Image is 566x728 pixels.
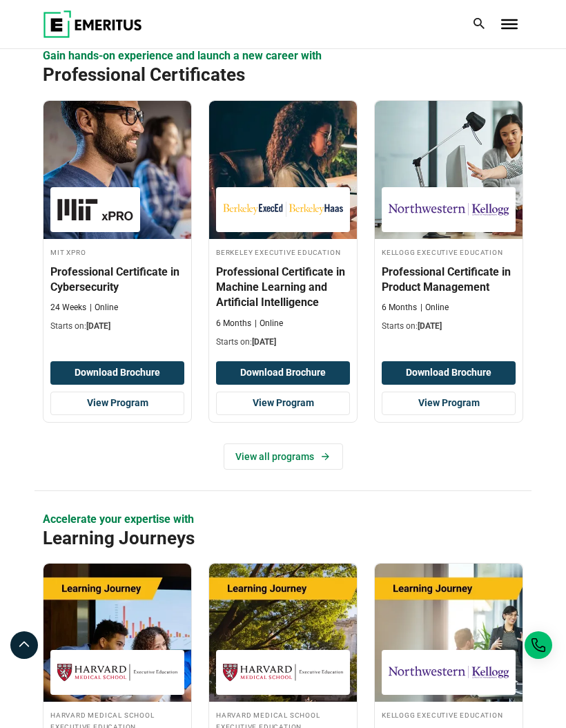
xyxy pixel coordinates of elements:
[418,321,442,331] span: [DATE]
[209,564,357,702] img: Nutrition and Wellness Coaching | Online Healthcare Course
[209,101,357,239] img: Professional Certificate in Machine Learning and Artificial Intelligence | Online AI and Machine ...
[255,318,283,329] p: Online
[375,101,523,339] a: Product Design and Innovation Course by Kellogg Executive Education - November 13, 2025 Kellogg E...
[382,265,516,296] h3: Professional Certificate in Product Management
[43,48,523,64] p: Gain hands-on experience and launch a new career with
[382,361,516,385] button: Download Brochure
[501,19,518,29] button: Toggle Menu
[382,246,516,258] h4: Kellogg Executive Education
[43,527,475,550] h2: Learning Journeys
[389,657,509,688] img: Kellogg Executive Education
[375,564,523,702] img: Advanced Certificate in AI and Product Strategy | Online AI and Machine Learning Course
[57,657,177,688] img: Harvard Medical School Executive Education
[216,361,350,385] button: Download Brochure
[216,318,251,329] p: 6 Months
[389,194,509,225] img: Kellogg Executive Education
[252,337,276,347] span: [DATE]
[216,392,350,415] a: View Program
[43,101,191,339] a: Technology Course by MIT xPRO - October 16, 2025 MIT xPRO MIT xPRO Professional Certificate in Cy...
[50,302,86,314] p: 24 Weeks
[224,443,343,470] a: View all programs
[50,392,184,415] a: View Program
[43,64,475,86] h2: Professional Certificates
[50,265,184,296] h3: Professional Certificate in Cybersecurity
[375,101,523,239] img: Professional Certificate in Product Management | Online Product Design and Innovation Course
[223,194,343,225] img: Berkeley Executive Education
[216,265,350,311] h3: Professional Certificate in Machine Learning and Artificial Intelligence
[382,709,516,720] h4: Kellogg Executive Education
[57,194,133,225] img: MIT xPRO
[209,101,357,355] a: AI and Machine Learning Course by Berkeley Executive Education - November 6, 2025 Berkeley Execut...
[43,512,523,527] p: Accelerate your expertise with
[382,392,516,415] a: View Program
[43,101,191,239] img: Professional Certificate in Cybersecurity | Online Technology Course
[50,320,184,332] p: Starts on:
[86,321,110,331] span: [DATE]
[90,302,118,314] p: Online
[50,246,184,258] h4: MIT xPRO
[216,336,350,348] p: Starts on:
[50,361,184,385] button: Download Brochure
[223,657,343,688] img: Harvard Medical School Executive Education
[420,302,449,314] p: Online
[216,246,350,258] h4: Berkeley Executive Education
[382,320,516,332] p: Starts on:
[43,564,191,702] img: Health Care Transformation | Online Healthcare Course
[382,302,417,314] p: 6 Months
